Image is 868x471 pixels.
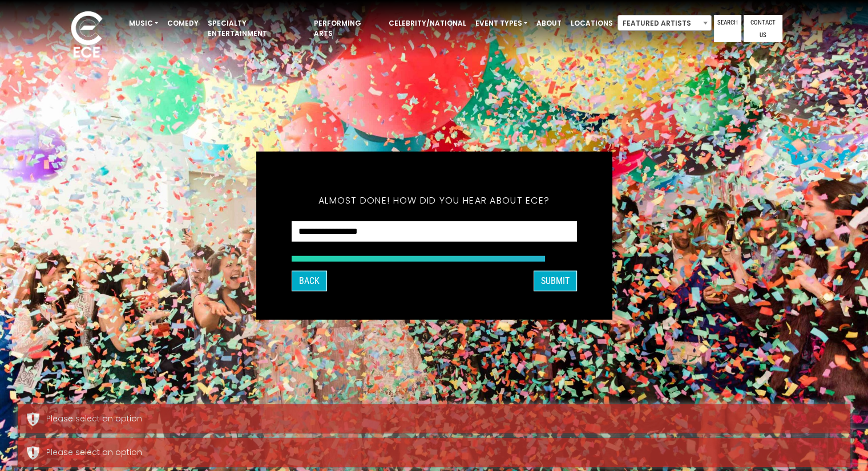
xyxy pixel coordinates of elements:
[163,14,203,33] a: Comedy
[292,221,577,242] select: How did you hear about ECE
[58,8,115,63] img: ece_new_logo_whitev2-1.png
[744,15,782,42] a: Contact Us
[292,180,577,221] h5: Almost done! How did you hear about ECE?
[203,14,309,43] a: Specialty Entertainment
[714,15,741,42] a: Search
[618,15,711,31] span: Featured Artists
[309,14,384,43] a: Performing Arts
[46,413,841,425] div: Please select an option
[532,14,566,33] a: About
[471,14,532,33] a: Event Types
[617,15,712,31] span: Featured Artists
[384,14,471,33] a: Celebrity/National
[534,270,577,291] button: SUBMIT
[46,446,841,458] div: Please select an option
[566,14,617,33] a: Locations
[124,14,163,33] a: Music
[292,270,327,291] button: Back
